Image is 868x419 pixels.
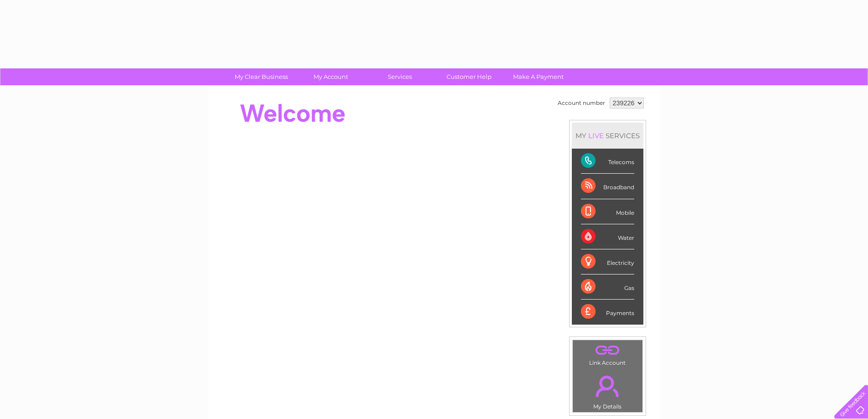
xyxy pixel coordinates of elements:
a: My Account [293,68,368,85]
div: LIVE [586,131,606,140]
div: Electricity [581,249,634,274]
a: . [575,342,640,358]
div: Water [581,224,634,249]
div: Gas [581,274,634,300]
a: Services [362,68,437,85]
td: Account number [555,95,607,111]
div: Broadband [581,174,634,199]
td: My Details [572,368,643,413]
a: Make A Payment [501,68,576,85]
div: Telecoms [581,149,634,174]
a: Customer Help [431,68,507,85]
div: Payments [581,300,634,324]
div: Mobile [581,199,634,224]
td: Link Account [572,340,643,368]
a: My Clear Business [224,68,299,85]
div: MY SERVICES [572,123,643,149]
a: . [575,370,640,402]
